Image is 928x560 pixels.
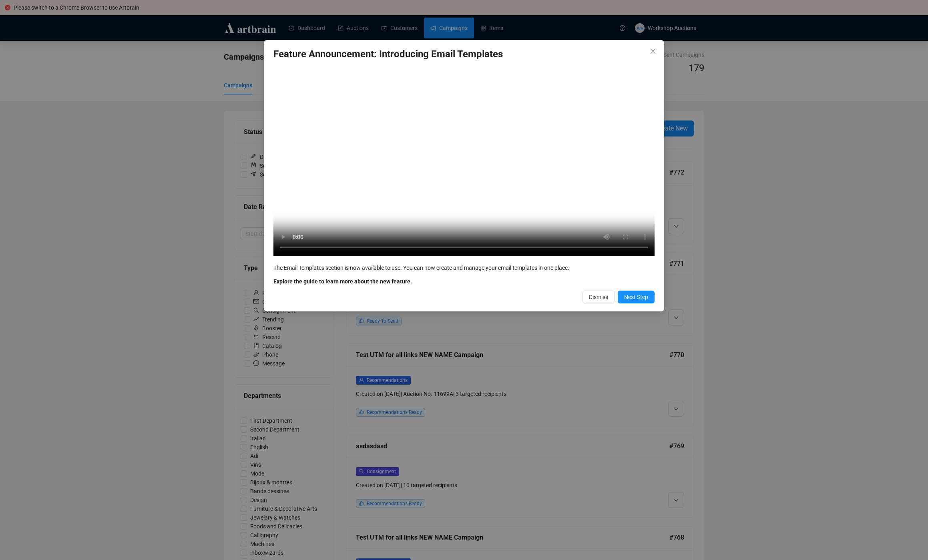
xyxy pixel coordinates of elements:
b: Explore the guide to learn more about the new feature. [273,278,412,285]
div: The Email Templates section is now available to use. You can now create and manage your email tem... [273,263,655,272]
span: Next Step [624,293,648,301]
button: Next Step [618,291,655,303]
button: Close [647,45,659,58]
h3: Feature Announcement: Introducing Email Templates [273,48,655,61]
video: Your browser does not support the video tag. [273,66,655,256]
button: Dismiss [583,291,615,303]
span: Dismiss [589,293,608,301]
span: close [650,48,656,54]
